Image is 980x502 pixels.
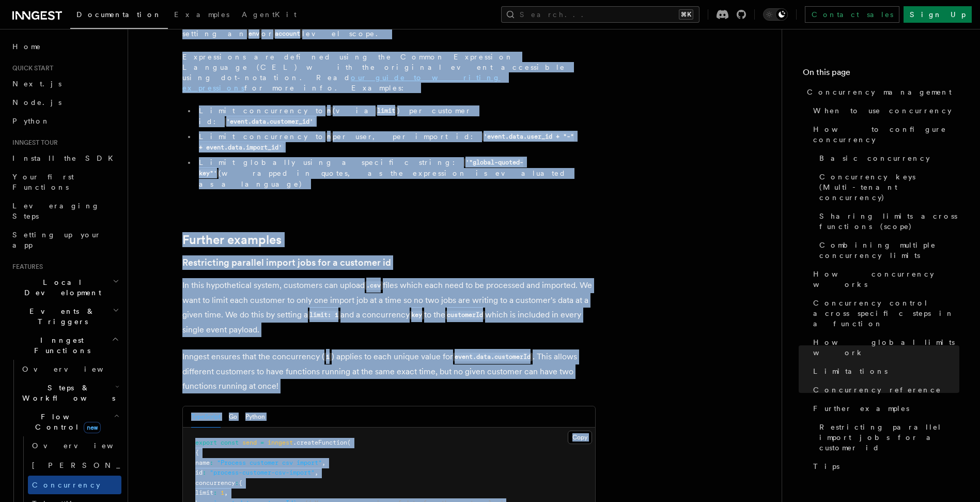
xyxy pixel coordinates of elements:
[813,124,959,145] span: How to configure concurrency
[32,442,138,450] span: Overview
[12,173,74,191] span: Your first Functions
[324,353,332,361] code: 1
[809,362,959,381] a: Limitations
[182,278,596,337] p: In this hypothetical system, customers can upload files which each need to be processed and impor...
[221,439,239,446] span: const
[28,455,121,476] a: [PERSON_NAME]
[239,479,242,486] span: {
[12,231,101,249] span: Setting up your app
[308,311,340,320] code: limit: 1
[809,457,959,476] a: Tips
[235,479,239,486] span: :
[325,107,333,115] code: n
[70,3,168,29] a: Documentation
[203,469,206,476] span: :
[807,87,952,97] span: Concurrency management
[32,481,100,489] span: Concurrency
[12,80,61,88] span: Next.js
[815,207,959,236] a: Sharing limits across functions (scope)
[365,281,383,290] code: .csv
[809,120,959,149] a: How to configure concurrency
[196,105,579,127] li: Limit concurrency to (via ) per customer id:
[196,157,579,189] li: Limit globally using a specific string: (wrapped in quotes, as the expression is evaluated as a l...
[182,233,282,247] a: Further examples
[815,149,959,168] a: Basic concurrency
[813,105,952,116] span: When to use concurrency
[805,6,899,23] a: Contact sales
[809,265,959,294] a: How concurrency works
[809,101,959,120] a: When to use concurrency
[815,418,959,457] a: Restricting parallel import jobs for a customer id
[410,311,424,320] code: key
[221,489,224,496] span: 1
[315,469,318,476] span: ,
[819,211,959,232] span: Sharing limits across functions (scope)
[18,407,121,436] button: Flow Controlnew
[195,469,203,476] span: id
[813,298,959,329] span: Concurrency control across specific steps in a function
[453,353,533,361] code: event.data.customerId
[225,117,315,126] code: 'event.data.customer_id'
[813,366,888,376] span: Limitations
[174,10,229,19] span: Examples
[8,93,121,112] a: Node.js
[8,64,53,72] span: Quick start
[12,117,50,125] span: Python
[28,436,121,455] a: Overview
[195,449,199,456] span: {
[182,349,596,393] p: Inngest ensures that the concurrency ( ) applies to each unique value for . This allows different...
[229,406,237,428] button: Go
[501,6,699,23] button: Search...⌘K
[168,3,236,28] a: Examples
[8,263,43,271] span: Features
[8,196,121,225] a: Leveraging Steps
[815,168,959,207] a: Concurrency keys (Multi-tenant concurrency)
[84,422,101,433] span: new
[325,132,333,141] code: n
[247,29,261,38] code: env
[376,107,397,115] code: limit
[813,269,959,290] span: How concurrency works
[819,240,959,261] span: Combining multiple concurrency limits
[213,489,217,496] span: :
[8,225,121,254] a: Setting up your app
[8,74,121,93] a: Next.js
[196,131,579,153] li: Limit concurrency to per user, per import id:
[8,273,121,302] button: Local Development
[347,439,351,446] span: (
[217,459,322,466] span: "Process customer csv import"
[679,9,693,20] kbd: ⌘K
[28,476,121,494] a: Concurrency
[568,431,592,444] button: Copy
[236,3,303,28] a: AgentKit
[12,154,119,162] span: Install the SDK
[8,335,112,356] span: Inngest Functions
[260,439,264,446] span: =
[18,383,115,403] span: Steps & Workflows
[8,306,113,327] span: Events & Triggers
[8,302,121,331] button: Events & Triggers
[8,149,121,168] a: Install the SDK
[322,459,325,466] span: ,
[32,461,183,469] span: [PERSON_NAME]
[904,6,972,23] a: Sign Up
[195,489,213,496] span: limit
[8,277,113,298] span: Local Development
[813,337,959,358] span: How global limits work
[242,10,297,19] span: AgentKit
[182,255,391,270] a: Restricting parallel import jobs for a customer id
[809,399,959,418] a: Further examples
[195,479,235,486] span: concurrency
[210,469,315,476] span: "process-customer-csv-import"
[195,459,210,466] span: name
[18,412,114,432] span: Flow Control
[18,360,121,378] a: Overview
[819,422,959,453] span: Restricting parallel import jobs for a customer id
[803,83,959,101] a: Concurrency management
[809,381,959,399] a: Concurrency reference
[182,52,579,93] p: Expressions are defined using the Common Expression Language (CEL) with the original event access...
[815,236,959,265] a: Combining multiple concurrency limits
[76,10,162,19] span: Documentation
[803,66,959,83] h4: On this page
[8,139,58,147] span: Inngest tour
